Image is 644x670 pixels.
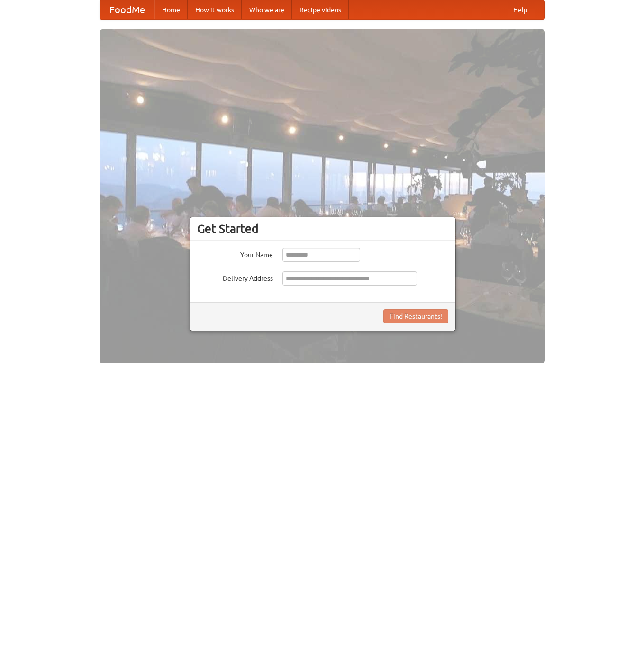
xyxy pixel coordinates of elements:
[292,0,349,19] a: Recipe videos
[383,309,448,323] button: Find Restaurants!
[197,271,273,283] label: Delivery Address
[242,0,292,19] a: Who we are
[197,248,273,259] label: Your Name
[197,222,448,236] h3: Get Started
[100,0,154,19] a: FoodMe
[188,0,242,19] a: How it works
[506,0,535,19] a: Help
[154,0,188,19] a: Home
